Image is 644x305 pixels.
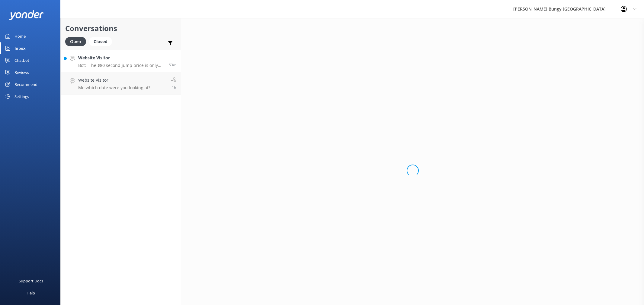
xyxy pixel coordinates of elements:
[78,77,150,83] h4: Website Visitor
[27,287,35,299] div: Help
[169,62,176,68] span: Aug 25 2025 12:45pm (UTC +12:00) Pacific/Auckland
[14,66,29,78] div: Reviews
[14,78,37,90] div: Recommend
[61,50,181,72] a: Website VisitorBot:- The $80 second jump price is only applicable to the [GEOGRAPHIC_DATA] bungy ...
[65,38,89,45] a: Open
[89,37,112,46] div: Closed
[19,275,43,287] div: Support Docs
[61,72,181,95] a: Website VisitorMe:which date were you looking at?1h
[172,85,176,90] span: Aug 25 2025 12:21pm (UTC +12:00) Pacific/Auckland
[78,63,164,68] p: Bot: - The $80 second jump price is only applicable to the [GEOGRAPHIC_DATA] bungy and the SkyJum...
[89,38,115,45] a: Closed
[65,23,176,34] h2: Conversations
[78,55,164,61] h4: Website Visitor
[14,42,26,54] div: Inbox
[14,90,29,102] div: Settings
[14,54,29,66] div: Chatbot
[78,85,150,90] p: Me: which date were you looking at?
[9,10,44,20] img: yonder-white-logo.png
[14,30,26,42] div: Home
[65,37,86,46] div: Open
